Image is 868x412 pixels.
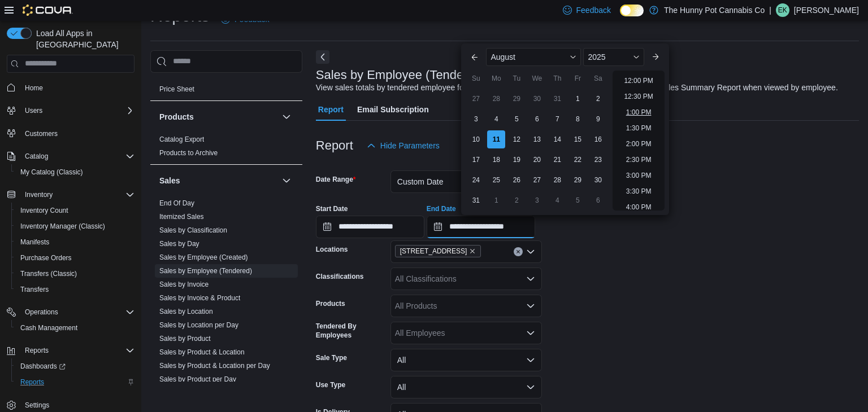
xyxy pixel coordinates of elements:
div: day-11 [487,130,505,148]
span: Inventory Manager (Classic) [20,222,105,231]
a: Sales by Product per Day [159,375,236,383]
span: Manifests [16,235,134,249]
div: day-17 [467,151,485,169]
span: Sales by Day [159,239,199,248]
span: Catalog Export [159,135,204,144]
span: [STREET_ADDRESS] [400,246,467,257]
div: day-7 [548,110,566,128]
a: End Of Day [159,199,194,207]
div: day-2 [589,90,607,108]
button: Products [159,111,277,122]
button: Next [316,50,329,64]
span: EK [778,3,787,17]
div: Sa [589,69,607,87]
label: Products [316,299,345,308]
span: Itemized Sales [159,212,204,221]
p: [PERSON_NAME] [794,3,859,17]
button: Sales [159,175,277,186]
a: Sales by Invoice & Product [159,294,240,302]
label: Sale Type [316,353,347,362]
button: Transfers (Classic) [11,266,139,282]
span: Purchase Orders [20,253,72,262]
li: 3:00 PM [622,169,656,182]
label: Locations [316,245,348,254]
div: Mo [487,69,505,87]
div: day-1 [568,90,587,108]
div: day-20 [528,151,546,169]
div: day-28 [548,171,566,189]
a: Sales by Location per Day [159,321,238,329]
input: Dark Mode [620,5,644,16]
a: Inventory Count [16,204,73,217]
button: Reports [20,344,53,357]
button: Clear input [514,247,523,256]
span: Inventory [25,190,53,199]
div: day-5 [568,191,587,209]
button: Manifests [11,234,139,250]
button: Inventory [2,187,139,203]
a: Catalog Export [159,135,204,143]
a: Sales by Invoice [159,280,209,288]
div: day-31 [548,90,566,108]
ul: Time [613,71,664,211]
li: 3:30 PM [622,185,656,198]
span: Home [20,81,134,95]
div: Products [150,133,302,164]
span: Dashboards [16,360,134,373]
span: Feedback [576,5,611,16]
span: Report [318,98,344,121]
div: day-28 [487,90,505,108]
a: Sales by Employee (Created) [159,253,248,261]
span: End Of Day [159,199,194,208]
span: Settings [25,401,49,410]
span: Sales by Product [159,334,211,343]
button: Open list of options [526,301,535,310]
button: Reports [2,343,139,358]
span: Sales by Location per Day [159,321,238,330]
span: Inventory [20,188,134,201]
span: Dark Mode [620,16,620,17]
span: Transfers [16,283,134,296]
span: Email Subscription [357,98,429,121]
button: My Catalog (Classic) [11,164,139,180]
div: Su [467,69,485,87]
a: Itemized Sales [159,213,204,221]
div: day-4 [487,110,505,128]
div: day-14 [548,130,566,148]
button: Home [2,80,139,96]
span: Sales by Employee (Tendered) [159,266,252,275]
input: Press the down key to open a popover containing a calendar. [316,216,424,238]
label: Tendered By Employees [316,322,386,340]
a: Products to Archive [159,149,218,157]
div: day-27 [467,90,485,108]
div: day-1 [487,191,505,209]
a: Dashboards [16,360,70,373]
button: Open list of options [526,274,535,283]
span: Reports [16,375,134,389]
button: Inventory Manager (Classic) [11,218,139,234]
span: Home [25,84,43,93]
div: View sales totals by tendered employee for a specified date range. This report is equivalent to t... [316,82,838,94]
button: Cash Management [11,320,139,336]
a: Sales by Employee (Tendered) [159,267,252,275]
span: Price Sheet [159,85,194,94]
label: End Date [427,204,456,213]
span: Sales by Employee (Created) [159,253,248,262]
label: Use Type [316,380,345,389]
a: Sales by Product & Location [159,348,245,356]
button: Inventory [20,188,57,201]
a: Sales by Location [159,308,213,315]
li: 1:30 PM [622,121,656,135]
a: Sales by Day [159,240,199,248]
button: Remove 2591 Yonge St from selection in this group [469,248,476,255]
div: Tu [507,69,526,87]
img: Cova [23,5,73,16]
a: Purchase Orders [16,251,76,265]
div: day-25 [487,171,505,189]
span: Sales by Classification [159,226,227,235]
a: Settings [20,398,54,412]
button: Open list of options [526,247,535,256]
span: Operations [25,308,58,317]
p: | [769,3,771,17]
button: Reports [11,374,139,390]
